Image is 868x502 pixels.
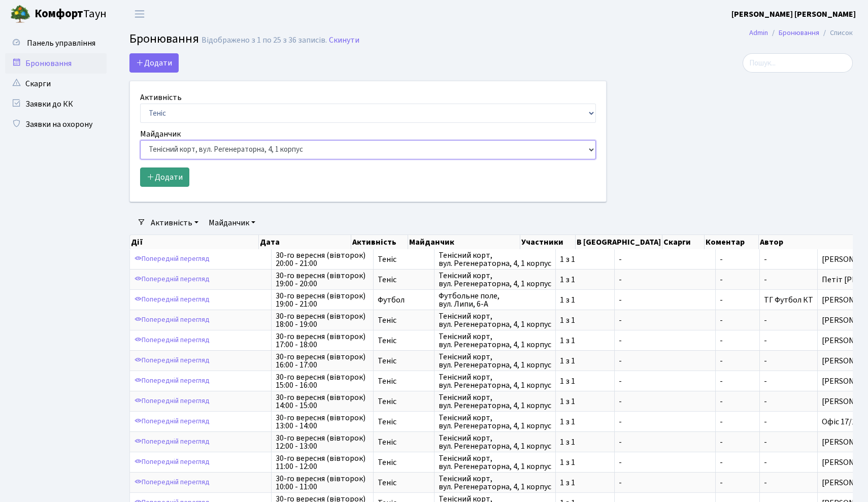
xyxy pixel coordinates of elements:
span: 30-го вересня (вівторок) 16:00 - 17:00 [276,353,369,369]
a: Заявки до КК [5,94,107,114]
a: Бронювання [5,53,107,74]
a: Заявки на охорону [5,114,107,135]
span: 1 з 1 [560,357,610,365]
span: - [720,337,755,345]
span: ТГ Футбол КТ [764,294,813,306]
th: Активність [351,235,408,249]
span: 30-го вересня (вівторок) 10:00 - 11:00 [276,475,369,491]
span: - [619,255,711,263]
span: 1 з 1 [560,418,610,426]
span: - [720,377,755,385]
span: Теніс [378,377,430,385]
li: Список [819,27,853,39]
span: Теніс [378,316,430,324]
span: Бронювання [129,30,199,48]
a: Скинути [329,36,359,45]
a: Попередній перегляд [132,332,212,348]
span: - [720,418,755,426]
a: Попередній перегляд [132,475,212,490]
span: - [764,437,767,448]
span: 1 з 1 [560,337,610,345]
label: Майданчик [140,128,181,140]
span: Футбол [378,296,430,304]
span: - [764,254,767,265]
button: Додати [129,53,179,73]
span: - [764,315,767,326]
span: Тенісний корт, вул. Регенераторна, 4, 1 корпус [439,393,551,410]
span: 1 з 1 [560,479,610,487]
a: Попередній перегляд [132,393,212,409]
a: Скарги [5,74,107,94]
span: 1 з 1 [560,255,610,263]
span: 1 з 1 [560,458,610,466]
span: Теніс [378,357,430,365]
nav: breadcrumb [734,22,868,44]
button: Додати [140,168,189,187]
a: Попередній перегляд [132,353,212,369]
a: Активність [147,214,203,231]
span: - [720,316,755,324]
img: logo.png [10,4,30,24]
a: Попередній перегляд [132,272,212,287]
span: 1 з 1 [560,397,610,406]
span: Тенісний корт, вул. Регенераторна, 4, 1 корпус [439,332,551,349]
button: Переключити навігацію [127,6,152,22]
label: Активність [140,91,182,104]
span: - [764,376,767,387]
span: - [619,316,711,324]
span: - [619,458,711,466]
th: Дії [130,235,259,249]
span: 1 з 1 [560,296,610,304]
span: - [720,276,755,284]
span: 30-го вересня (вівторок) 12:00 - 13:00 [276,434,369,450]
span: - [619,276,711,284]
span: - [720,357,755,365]
a: Бронювання [779,27,819,38]
span: 30-го вересня (вівторок) 14:00 - 15:00 [276,393,369,410]
span: - [764,457,767,468]
span: 1 з 1 [560,316,610,324]
a: Попередній перегляд [132,251,212,267]
span: - [720,397,755,406]
span: 1 з 1 [560,438,610,446]
b: Комфорт [35,6,83,22]
a: Попередній перегляд [132,454,212,470]
a: Попередній перегляд [132,312,212,328]
span: - [619,377,711,385]
span: Теніс [378,397,430,406]
a: Попередній перегляд [132,292,212,308]
span: Футбольне поле, вул. Липи, 6-А [439,292,551,308]
a: Admin [749,27,768,38]
span: - [619,357,711,365]
span: Теніс [378,458,430,466]
span: Тенісний корт, вул. Регенераторна, 4, 1 корпус [439,353,551,369]
span: - [619,438,711,446]
span: Панель управління [27,38,95,49]
th: В [GEOGRAPHIC_DATA] [576,235,662,249]
span: - [764,274,767,285]
span: - [619,296,711,304]
span: 30-го вересня (вівторок) 19:00 - 20:00 [276,272,369,288]
span: - [720,479,755,487]
span: Теніс [378,255,430,263]
span: - [619,418,711,426]
span: - [764,335,767,346]
span: Тенісний корт, вул. Регенераторна, 4, 1 корпус [439,454,551,471]
span: - [720,438,755,446]
span: Теніс [378,276,430,284]
a: Попередній перегляд [132,373,212,389]
th: Дата [259,235,351,249]
span: - [764,396,767,407]
span: - [764,477,767,488]
a: Панель управління [5,33,107,53]
th: Майданчик [408,235,521,249]
input: Пошук... [743,53,853,73]
span: - [619,337,711,345]
span: Теніс [378,438,430,446]
span: Тенісний корт, вул. Регенераторна, 4, 1 корпус [439,414,551,430]
span: - [720,296,755,304]
span: 30-го вересня (вівторок) 17:00 - 18:00 [276,332,369,349]
span: - [619,479,711,487]
span: Тенісний корт, вул. Регенераторна, 4, 1 корпус [439,434,551,450]
span: Теніс [378,337,430,345]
